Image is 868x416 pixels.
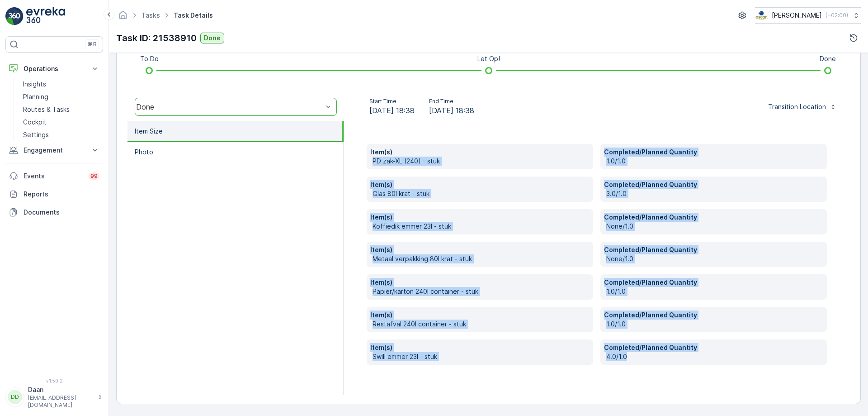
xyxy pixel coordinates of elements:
div: Done [136,103,323,111]
a: Tasks [142,11,160,19]
p: Item(s) [370,311,590,320]
a: Planning [19,91,103,103]
p: To Do [140,54,159,63]
p: Completed/Planned Quantity [604,278,823,287]
a: Documents [5,203,103,221]
p: Koffiedik emmer 23l - stuk [373,222,590,231]
button: [PERSON_NAME](+02:00) [755,7,861,24]
a: Routes & Tasks [19,103,103,116]
p: Start Time [369,98,415,105]
p: End Time [429,98,474,105]
p: Transition Location [768,102,826,111]
p: Item(s) [370,180,590,189]
p: Completed/Planned Quantity [604,343,823,352]
a: Events99 [5,167,103,185]
p: 1.0/1.0 [606,157,823,166]
p: Task ID: 21538910 [116,31,197,45]
p: PD zak-XL (240) - stuk [373,157,590,166]
img: logo_light-DOdMpM7g.png [26,7,65,25]
p: [PERSON_NAME] [772,11,822,20]
p: Completed/Planned Quantity [604,311,823,320]
span: v 1.50.2 [5,378,103,383]
p: Reports [24,190,99,199]
span: [DATE] 18:38 [369,105,415,116]
span: [DATE] 18:38 [429,105,474,116]
p: Glas 80l krat - stuk [373,189,590,198]
p: Daan [28,385,93,394]
p: Swill emmer 23l - stuk [373,352,590,361]
p: Item(s) [370,213,590,222]
a: Cockpit [19,116,103,129]
a: Reports [5,185,103,203]
p: None/1.0 [606,222,823,231]
a: Settings [19,129,103,141]
p: Done [820,54,836,63]
p: 1.0/1.0 [606,287,823,296]
img: basis-logo_rgb2x.png [755,10,768,20]
p: Documents [24,208,99,217]
p: Settings [23,130,49,139]
button: Done [200,33,224,43]
img: logo [5,7,24,25]
p: Completed/Planned Quantity [604,245,823,254]
p: Completed/Planned Quantity [604,180,823,189]
a: Insights [19,78,103,91]
p: Completed/Planned Quantity [604,148,823,157]
p: Done [204,33,221,43]
p: Operations [24,64,85,73]
p: Engagement [24,146,85,155]
span: Task Details [172,11,215,20]
div: DD [8,390,22,404]
p: Planning [23,92,48,101]
p: 1.0/1.0 [606,320,823,329]
p: Insights [23,80,46,89]
button: Operations [5,60,103,78]
p: Events [24,172,83,181]
p: 3.0/1.0 [606,189,823,198]
p: Item(s) [370,148,590,157]
p: Cockpit [23,118,47,127]
p: Photo [135,148,153,157]
p: ( +02:00 ) [826,12,848,19]
p: Restafval 240l container - stuk [373,320,590,329]
p: Completed/Planned Quantity [604,213,823,222]
a: Homepage [118,14,128,21]
button: DDDaan[EMAIL_ADDRESS][DOMAIN_NAME] [5,385,103,409]
p: Item(s) [370,278,590,287]
p: Routes & Tasks [23,105,70,114]
p: ⌘B [88,41,97,48]
p: Papier/karton 240l container - stuk [373,287,590,296]
p: Item(s) [370,245,590,254]
p: Item Size [135,127,163,136]
p: [EMAIL_ADDRESS][DOMAIN_NAME] [28,394,93,409]
p: Metaal verpakking 80l krat - stuk [373,254,590,263]
p: 99 [90,172,98,180]
button: Transition Location [763,100,842,114]
p: 4.0/1.0 [606,352,823,361]
p: Let Op! [477,54,500,63]
button: Engagement [5,141,103,159]
p: Item(s) [370,343,590,352]
p: None/1.0 [606,254,823,263]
